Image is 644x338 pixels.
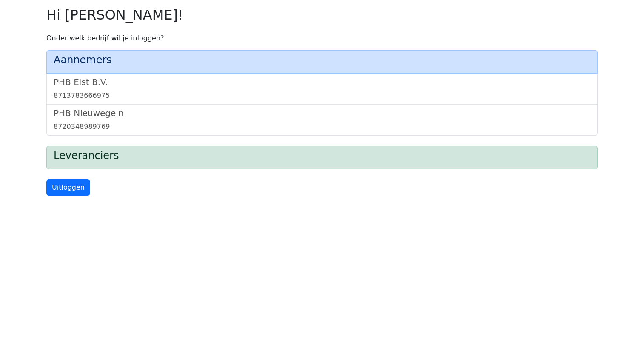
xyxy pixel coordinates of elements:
a: Uitloggen [46,179,90,196]
a: PHB Elst B.V.8713783666975 [54,77,590,101]
h4: Aannemers [54,54,590,66]
a: PHB Nieuwegein8720348989769 [54,108,590,132]
h4: Leveranciers [54,150,590,162]
div: 8720348989769 [54,122,590,132]
h5: PHB Elst B.V. [54,77,590,87]
h5: PHB Nieuwegein [54,108,590,118]
div: 8713783666975 [54,91,590,101]
h2: Hi [PERSON_NAME]! [46,7,598,23]
p: Onder welk bedrijf wil je inloggen? [46,33,598,43]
